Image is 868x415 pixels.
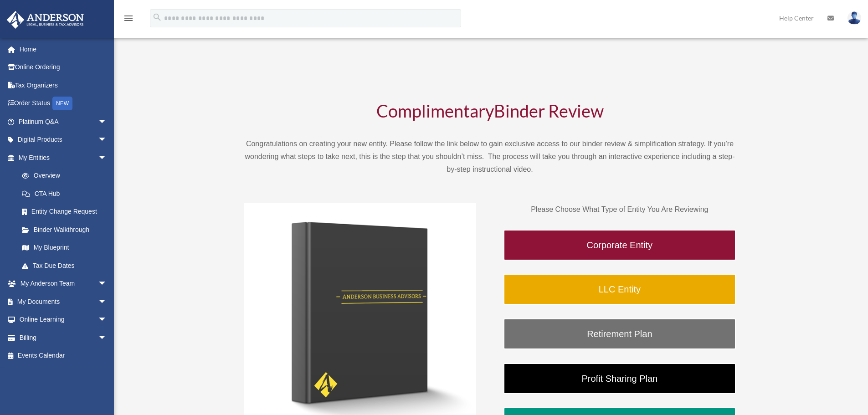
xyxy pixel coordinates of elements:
a: LLC Entity [503,274,736,305]
a: Digital Productsarrow_drop_down [6,131,121,149]
img: User Pic [847,11,861,25]
a: Events Calendar [6,347,121,365]
img: Anderson Advisors Platinum Portal [4,11,87,29]
a: Order StatusNEW [6,94,121,113]
a: Profit Sharing Plan [503,363,736,394]
span: arrow_drop_down [98,328,116,347]
i: menu [123,13,134,24]
a: menu [123,16,134,24]
a: Tax Due Dates [13,256,121,275]
a: Binder Walkthrough [13,220,116,239]
a: Platinum Q&Aarrow_drop_down [6,113,121,131]
a: My Anderson Teamarrow_drop_down [6,275,121,293]
a: Corporate Entity [503,230,736,261]
a: My Blueprint [13,239,121,257]
p: Congratulations on creating your new entity. Please follow the link below to gain exclusive acces... [244,138,736,176]
i: search [152,12,162,22]
span: Binder Review [494,100,604,121]
span: arrow_drop_down [98,292,116,311]
a: Tax Organizers [6,76,121,94]
a: My Entitiesarrow_drop_down [6,149,121,167]
a: Online Ordering [6,58,121,77]
span: arrow_drop_down [98,275,116,293]
a: My Documentsarrow_drop_down [6,292,121,311]
a: Online Learningarrow_drop_down [6,311,121,329]
div: NEW [52,97,72,110]
span: arrow_drop_down [98,113,116,131]
span: arrow_drop_down [98,149,116,167]
a: Entity Change Request [13,203,121,221]
a: Retirement Plan [503,318,736,349]
span: arrow_drop_down [98,311,116,329]
p: Please Choose What Type of Entity You Are Reviewing [503,203,736,216]
span: arrow_drop_down [98,131,116,149]
a: CTA Hub [13,184,121,203]
a: Home [6,40,121,58]
a: Overview [13,167,121,185]
a: Billingarrow_drop_down [6,328,121,347]
span: Complimentary [376,100,494,121]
